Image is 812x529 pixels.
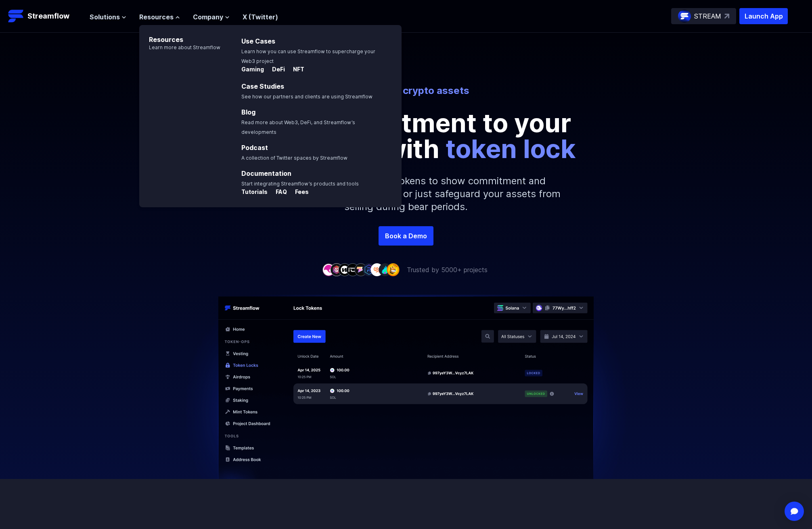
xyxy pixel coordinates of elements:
a: Book a Demo [379,226,433,246]
p: Streamflow [27,10,69,22]
span: Learn how you can use Streamflow to supercharge your Web3 project [241,48,375,64]
img: top-right-arrow.svg [724,14,729,19]
a: STREAM [671,8,736,24]
img: Hero Image [176,295,636,499]
p: Secure your crypto assets [182,84,630,97]
a: DeFi [266,66,287,74]
img: company-6 [362,263,375,276]
span: See how our partners and clients are using Streamflow [241,94,373,100]
p: Lock your liquidity pool (LP) tokens to show commitment and transparency to your community or jus... [232,162,580,226]
button: Resources [139,12,180,22]
a: Case Studies [241,82,284,90]
img: company-7 [370,263,383,276]
button: Company [193,12,230,22]
img: company-8 [379,263,391,276]
a: X (Twitter) [243,13,278,21]
span: Resources [139,12,174,22]
p: Show commitment to your community with [224,110,588,162]
img: company-2 [330,263,343,276]
span: Start integrating Streamflow’s products and tools [241,181,359,187]
span: token lock [446,133,576,164]
img: company-5 [354,263,367,276]
p: FAQ [269,188,287,196]
p: Tutorials [241,188,268,196]
p: Trusted by 5000+ projects [407,265,488,275]
span: Company [193,12,223,22]
img: company-9 [387,263,400,276]
img: Streamflow Logo [8,8,24,24]
p: NFT [287,65,304,73]
p: Learn more about Streamflow [139,44,220,51]
a: NFT [287,66,304,74]
p: Gaming [241,65,264,73]
a: Tutorials [241,189,269,197]
img: company-1 [322,263,335,276]
span: A collection of Twitter spaces by Streamflow [241,155,347,161]
div: Open Intercom Messenger [785,502,804,521]
button: Launch App [739,8,788,24]
span: Solutions [90,12,120,22]
a: Gaming [241,66,266,74]
a: Fees [289,189,309,197]
span: Read more about Web3, DeFi, and Streamflow’s developments [241,119,355,135]
img: company-3 [338,263,351,276]
a: Streamflow [8,8,82,24]
img: streamflow-logo-circle.png [678,10,691,23]
a: Blog [241,108,255,116]
p: Fees [289,188,309,196]
img: company-4 [346,263,359,276]
p: Resources [139,25,220,44]
a: FAQ [269,189,289,197]
a: Use Cases [241,37,275,45]
a: Documentation [241,169,291,177]
p: STREAM [694,11,721,21]
a: Podcast [241,144,268,152]
p: DeFi [266,65,285,73]
button: Solutions [90,12,126,22]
